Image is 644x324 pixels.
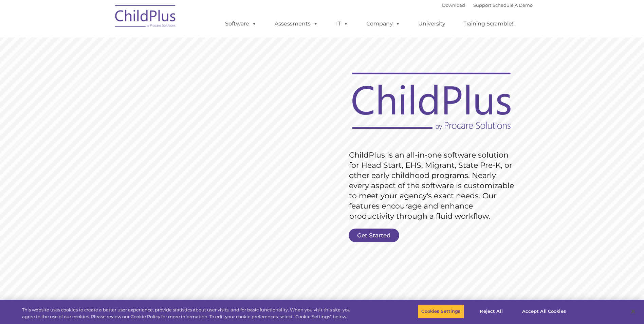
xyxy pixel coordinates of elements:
[22,307,354,320] div: This website uses cookies to create a better user experience, provide statistics about user visit...
[626,304,641,319] button: Close
[349,150,517,221] rs-layer: ChildPlus is an all-in-one software solution for Head Start, EHS, Migrant, State Pre-K, or other ...
[360,17,407,31] a: Company
[442,2,465,8] a: Download
[112,0,180,34] img: ChildPlus by Procare Solutions
[518,304,570,319] button: Accept All Cookies
[473,2,491,8] a: Support
[442,2,533,8] font: |
[411,17,452,31] a: University
[457,17,521,31] a: Training Scramble!!
[218,17,263,31] a: Software
[268,17,325,31] a: Assessments
[329,17,355,31] a: IT
[349,229,399,242] a: Get Started
[493,2,533,8] a: Schedule A Demo
[418,304,464,319] button: Cookies Settings
[470,304,513,319] button: Reject All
